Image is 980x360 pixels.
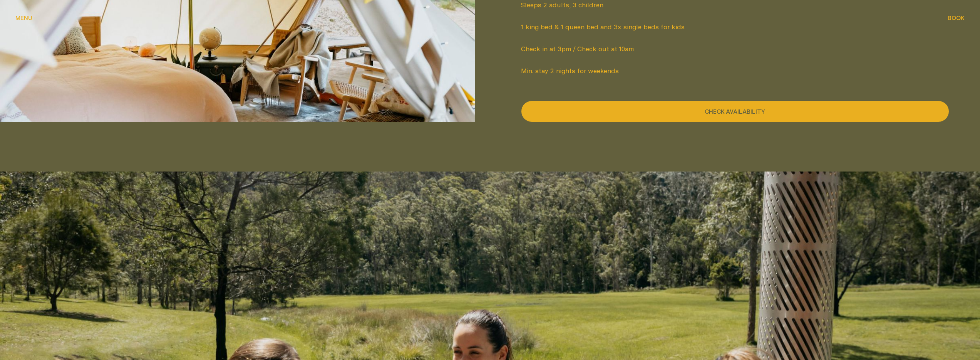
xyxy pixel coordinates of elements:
span: Menu [15,15,32,21]
button: show menu [15,14,32,23]
span: 1 king bed & 1 queen bed and 3x single beds for kids [521,16,950,38]
span: Check in at 3pm / Check out at 10am [521,38,950,60]
span: Book [948,15,965,21]
button: check availability [521,101,950,122]
span: Min. stay 2 nights for weekends [521,60,950,82]
button: show booking tray [948,14,965,23]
